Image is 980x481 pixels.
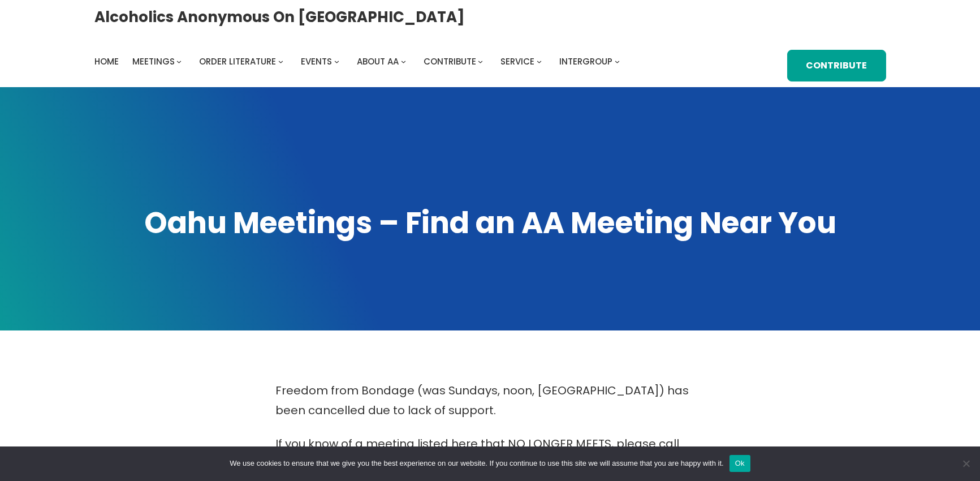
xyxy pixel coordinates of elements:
button: Meetings submenu [176,59,182,64]
button: Events submenu [334,59,339,64]
span: We use cookies to ensure that we give you the best experience on our website. If you continue to ... [230,458,723,469]
span: Home [94,55,119,67]
span: Events [301,55,332,67]
a: Home [94,54,119,70]
button: Service submenu [537,59,542,64]
a: Alcoholics Anonymous on [GEOGRAPHIC_DATA] [94,4,465,30]
button: About AA submenu [401,59,406,64]
button: Intergroup submenu [615,59,620,64]
button: Contribute submenu [478,59,483,64]
a: Contribute [424,54,476,70]
h1: Oahu Meetings – Find an AA Meeting Near You [94,203,886,243]
a: Intergroup [559,54,612,70]
span: No [960,458,972,469]
span: Intergroup [559,55,612,67]
a: Events [301,54,332,70]
a: Service [500,54,534,70]
button: Order Literature submenu [278,59,283,64]
a: About AA [357,54,399,70]
span: Order Literature [199,55,276,67]
span: Service [500,55,534,67]
nav: Intergroup [94,54,624,70]
button: Ok [729,455,750,472]
a: Contribute [787,50,886,81]
span: Meetings [132,55,175,67]
p: Freedom from Bondage (was Sundays, noon, [GEOGRAPHIC_DATA]) has been cancelled due to lack of sup... [275,381,705,420]
span: About AA [357,55,399,67]
span: Contribute [424,55,476,67]
a: Meetings [132,54,175,70]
